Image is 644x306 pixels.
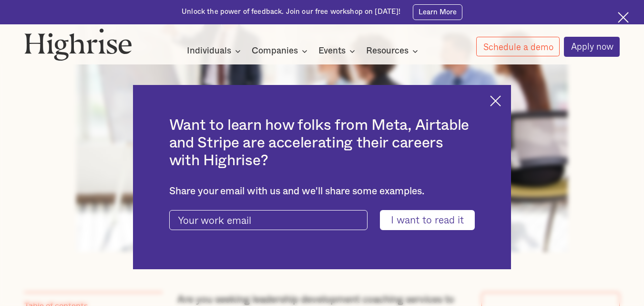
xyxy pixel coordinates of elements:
[252,45,298,57] div: Companies
[169,210,475,230] form: current-ascender-blog-article-modal-form
[24,28,132,61] img: Highrise logo
[413,4,462,20] a: Learn More
[187,45,231,57] div: Individuals
[169,117,475,169] h2: Want to learn how folks from Meta, Airtable and Stripe are accelerating their careers with Highrise?
[564,37,620,57] a: Apply now
[366,45,409,57] div: Resources
[618,12,629,23] img: Cross icon
[380,210,475,230] input: I want to read it
[476,37,560,56] a: Schedule a demo
[182,7,400,17] div: Unlock the power of feedback. Join our free workshop on [DATE]!
[252,45,310,57] div: Companies
[366,45,421,57] div: Resources
[318,45,358,57] div: Events
[490,95,501,106] img: Cross icon
[187,45,244,57] div: Individuals
[169,210,368,230] input: Your work email
[169,186,475,198] div: Share your email with us and we'll share some examples.
[318,45,346,57] div: Events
